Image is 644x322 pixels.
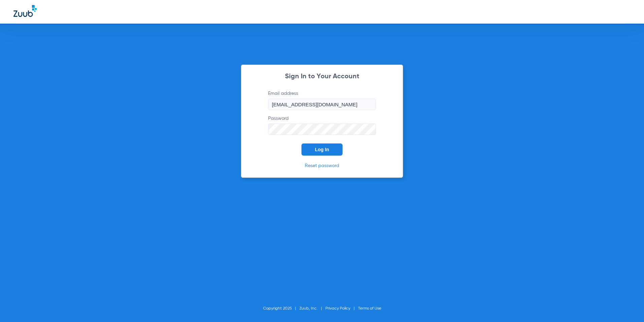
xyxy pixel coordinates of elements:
[258,73,386,80] h2: Sign In to Your Account
[268,115,376,135] label: Password
[268,99,376,110] input: Email address
[610,290,644,322] iframe: Chat Widget
[268,90,376,110] label: Email address
[13,5,37,17] img: Zuub Logo
[301,143,343,156] button: Log In
[305,163,339,168] a: Reset password
[268,124,376,135] input: Password
[325,306,350,311] a: Privacy Policy
[315,147,329,152] span: Log In
[358,306,381,311] a: Terms of Use
[263,305,299,312] li: Copyright 2025
[299,305,325,312] li: Zuub, Inc.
